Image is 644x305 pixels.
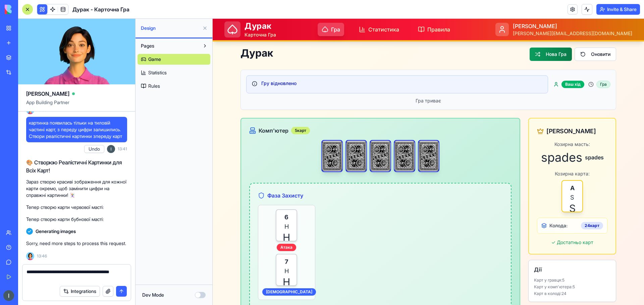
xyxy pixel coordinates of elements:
a: Game [138,54,210,65]
div: [PERSON_NAME] [324,108,395,117]
span: H [72,248,76,257]
span: Фаза Захисту [55,173,91,181]
p: Карт в колоді: 24 [321,272,398,278]
h1: Дурак [32,2,63,13]
span: 13:46 [37,253,47,259]
img: logo [5,5,46,14]
img: Card back [182,122,202,153]
button: Нова Гра [317,29,359,42]
p: [PERSON_NAME][EMAIL_ADDRESS][DOMAIN_NAME] [300,11,420,18]
p: Карт у гравця: 5 [321,259,398,264]
span: Гра [118,7,127,15]
img: ACg8ocKJ-yV57ISEa2STgfply2vaRYnkbn_N4OYk7l0PiDa0UcH1y8ce=s96-c [107,145,115,153]
span: A [358,165,362,174]
div: 24 карт [368,203,390,211]
span: Колода: [337,204,355,210]
span: Комп'ютер [46,108,76,116]
div: Гра [384,62,398,69]
span: Rules [148,83,160,89]
div: spades [372,135,391,143]
span: 7 [72,238,75,248]
span: Game [148,56,161,63]
a: Гра [105,4,131,17]
p: [PERSON_NAME] [300,3,420,11]
p: Карточна Гра [32,13,63,19]
button: Integrations [60,286,100,297]
span: [PERSON_NAME] [26,90,69,98]
button: Pages [138,41,200,51]
p: Тепер створю карти бубнової масті: [26,216,127,223]
a: Статистика [142,4,191,17]
img: Card back [206,122,226,153]
img: Ella_00000_wcx2te.png [26,252,34,260]
span: Статистика [156,7,186,15]
span: spades [328,132,370,145]
span: 6 [72,194,76,203]
div: Гра триває [34,79,398,85]
h3: Дії [321,247,398,255]
button: Invite & Share [596,4,640,15]
img: ACg8ocKJ-yV57ISEa2STgfply2vaRYnkbn_N4OYk7l0PiDa0UcH1y8ce=s96-c [3,290,14,301]
button: Undo [84,145,104,153]
span: App Building Partner [26,99,127,111]
div: Гру відновлено [39,61,330,68]
img: Card back [109,122,129,153]
span: H [70,213,77,225]
button: Оновити [362,29,404,42]
div: ✓ Достатньо карт [324,220,395,227]
p: Зараз створю красиві зображення для кожної карти окремо, щоб замінити цифри на справжні картинки! 🃏 [26,178,127,199]
span: H [70,257,77,269]
h1: Дурак [28,28,60,40]
span: Design [141,25,200,31]
h2: 🎨 Створюю Реалістичні Картинки для Всіх Карт! [26,158,127,174]
span: S [357,183,363,196]
p: Карт у комп'ютера: 5 [321,265,398,271]
span: Generating images [36,228,76,235]
a: Rules [138,81,210,91]
label: Dev Mode [142,292,164,298]
span: картинка появилась тільки на тиловій частині карт, з переду цифри залишились. Створи реалістичні ... [29,120,124,140]
span: Козирна масть: [342,123,377,128]
div: Атака [64,225,84,232]
span: S [358,174,362,183]
span: Правила [215,7,237,15]
a: Правила [201,4,241,17]
div: [DEMOGRAPHIC_DATA] [50,270,103,277]
a: Statistics [138,67,210,78]
span: Дурак - Карточна Гра [72,5,129,13]
div: 5 карт [78,108,97,116]
img: Card back [133,122,154,153]
p: Тепер створю карти червової масті: [26,204,127,211]
p: Sorry, need more steps to process this request. [26,240,127,247]
span: Statistics [148,69,167,76]
span: Pages [141,43,154,49]
span: H [72,203,76,213]
span: 13:41 [118,146,127,152]
img: Card back [158,122,178,153]
div: Ваш хід [349,62,372,69]
span: Козирна карта: [342,152,377,158]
